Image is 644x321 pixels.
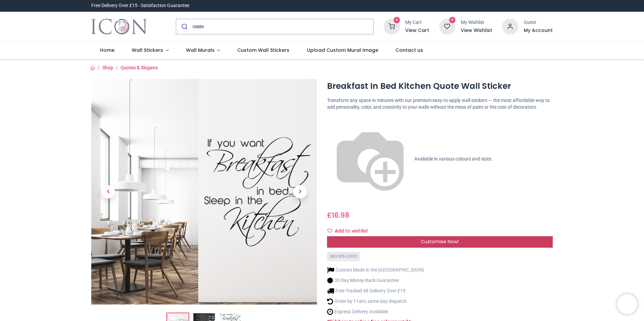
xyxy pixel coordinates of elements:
h1: Breakfast In Bed Kitchen Quote Wall Sticker [327,80,553,92]
img: Breakfast In Bed Kitchen Quote Wall Sticker [91,79,317,305]
div: Free Delivery Over £15 - Satisfaction Guarantee [91,2,189,9]
a: Wall Stickers [123,42,177,59]
li: Express Delivery Available [327,308,424,315]
iframe: Brevo live chat [617,294,637,314]
span: 16.98 [332,210,349,220]
a: Next [283,113,317,271]
span: Previous [101,185,115,199]
li: Custom Made in the [GEOGRAPHIC_DATA] [327,266,424,274]
span: Custom Wall Stickers [237,47,289,53]
span: £ [327,210,349,220]
a: View Cart [405,27,429,34]
span: Contact us [395,47,423,53]
li: Order by 11am, same day dispatch [327,298,424,305]
div: My Cart [405,19,429,26]
a: Logo of Icon Wall Stickers [91,17,147,36]
span: Wall Stickers [132,47,163,53]
i: Add to wishlist [327,228,332,233]
sup: 0 [449,17,456,23]
li: Free Tracked 48 Delivery Over £15 [327,287,424,294]
sup: 0 [394,17,400,23]
a: 0 [439,24,455,29]
img: color-wheel.png [327,116,413,202]
a: Previous [91,113,125,271]
p: Transform any space in minutes with our premium easy-to-apply wall stickers — the most affordable... [327,97,553,110]
a: Wall Murals [177,42,229,59]
span: Upload Custom Mural Image [307,47,378,53]
a: Quotes & Slogans [121,65,158,70]
a: View Wishlist [461,27,492,34]
span: Next [293,185,307,199]
div: SKU: WS-32405 [327,252,360,261]
a: Shop [102,65,113,70]
span: Wall Murals [186,47,215,53]
img: Icon Wall Stickers [91,17,147,36]
button: Add to wishlistAdd to wishlist [327,225,374,237]
span: Customise Now! [421,238,459,245]
span: Home [100,47,115,53]
div: Guest [524,19,553,26]
span: Available in various colours and sizes. [414,156,493,161]
a: My Account [524,27,553,34]
li: 30 Day Money Back Guarantee [327,277,424,284]
div: My Wishlist [461,19,492,26]
iframe: Customer reviews powered by Trustpilot [411,2,553,9]
button: Submit [176,19,192,34]
a: 0 [384,24,400,29]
